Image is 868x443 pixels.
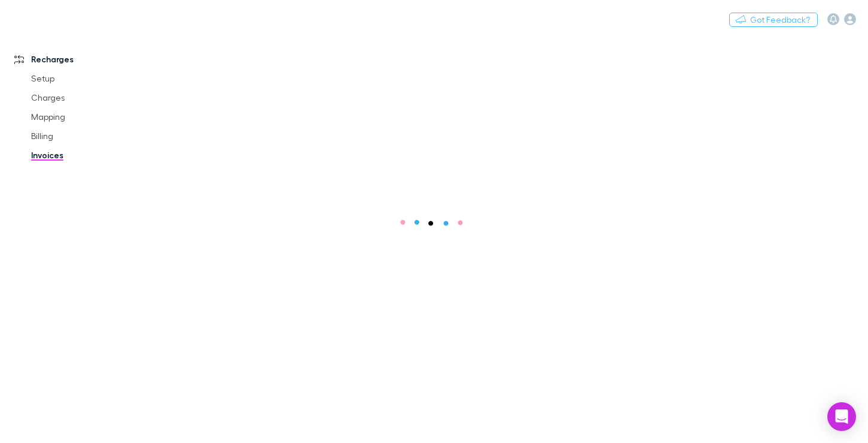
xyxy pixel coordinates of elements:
button: Got Feedback? [729,13,818,27]
a: Charges [19,88,156,107]
a: Recharges [2,50,156,69]
div: Open Intercom Messenger [827,402,856,431]
a: Setup [19,69,156,88]
a: Mapping [19,107,156,126]
a: Invoices [19,146,156,165]
a: Billing [19,126,156,146]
